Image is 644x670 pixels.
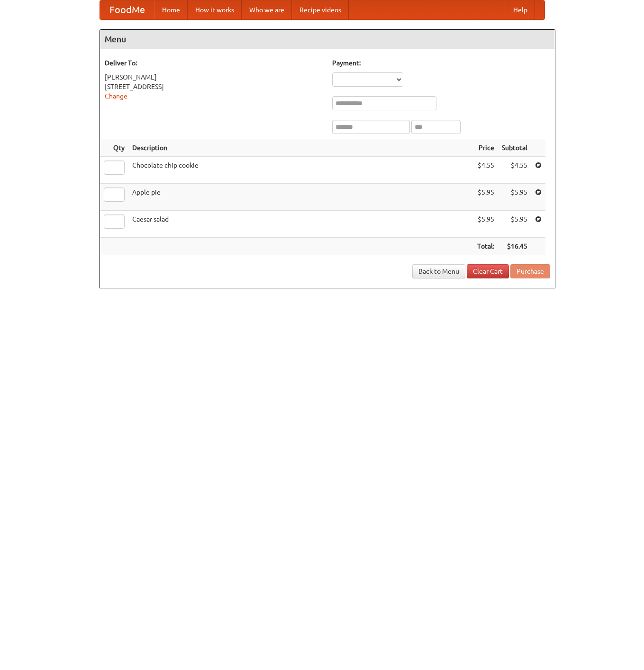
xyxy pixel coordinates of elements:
[412,264,465,278] a: Back to Menu
[473,157,498,184] td: $4.55
[128,139,473,157] th: Description
[332,58,550,68] h5: Payment:
[100,139,128,157] th: Qty
[467,264,509,278] a: Clear Cart
[473,238,498,255] th: Total:
[128,157,473,184] td: Chocolate chip cookie
[128,211,473,238] td: Caesar salad
[100,30,555,49] h4: Menu
[498,211,531,238] td: $5.95
[188,0,242,19] a: How it works
[242,0,292,19] a: Who we are
[506,0,535,19] a: Help
[292,0,349,19] a: Recipe videos
[473,211,498,238] td: $5.95
[105,82,323,91] div: [STREET_ADDRESS]
[105,72,323,82] div: [PERSON_NAME]
[154,0,188,19] a: Home
[128,184,473,211] td: Apple pie
[105,58,323,68] h5: Deliver To:
[510,264,550,278] button: Purchase
[100,0,154,19] a: FoodMe
[498,238,531,255] th: $16.45
[498,157,531,184] td: $4.55
[473,184,498,211] td: $5.95
[105,92,127,100] a: Change
[473,139,498,157] th: Price
[498,139,531,157] th: Subtotal
[498,184,531,211] td: $5.95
